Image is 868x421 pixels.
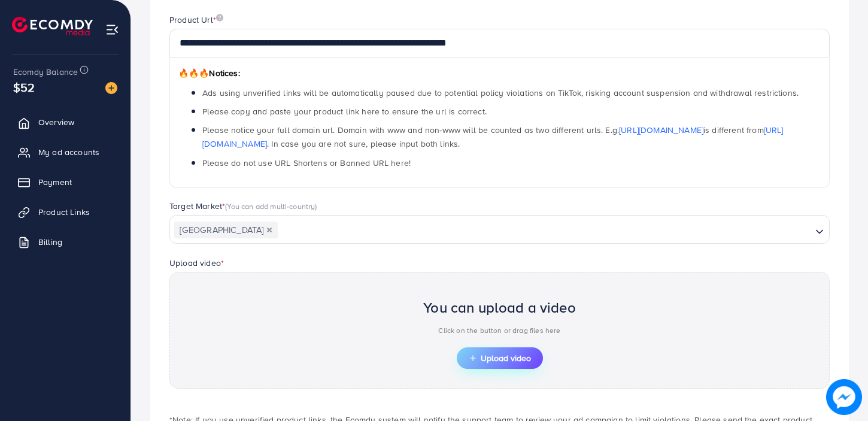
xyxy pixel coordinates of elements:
img: image [826,379,862,415]
img: logo [12,17,93,35]
span: Please copy and paste your product link here to ensure the url is correct. [202,105,487,117]
h2: You can upload a video [423,299,576,316]
span: Payment [38,176,72,188]
a: Billing [9,230,122,254]
span: Upload video [469,354,531,362]
a: Product Links [9,200,122,224]
label: Product Url [169,14,223,26]
a: My ad accounts [9,140,122,164]
img: image [216,14,223,22]
img: menu [105,23,119,37]
span: Product Links [38,206,90,218]
a: Payment [9,170,122,194]
p: Click on the button or drag files here [423,323,576,338]
span: 🔥🔥🔥 [178,67,209,79]
div: Search for option [169,215,830,244]
button: Deselect Pakistan [266,227,272,233]
span: (You can add multi-country) [225,201,317,211]
span: Ecomdy Balance [13,66,78,78]
span: My ad accounts [38,146,99,158]
span: Notices: [178,67,240,79]
span: Please do not use URL Shortens or Banned URL here! [202,157,411,169]
span: Billing [38,236,62,248]
span: [GEOGRAPHIC_DATA] [174,222,278,238]
span: Ads using unverified links will be automatically paused due to potential policy violations on Tik... [202,87,799,99]
button: Upload video [457,347,543,369]
span: $52 [13,78,35,96]
a: [URL][DOMAIN_NAME] [619,124,703,136]
span: Overview [38,116,74,128]
input: Search for option [279,221,811,240]
label: Upload video [169,257,224,269]
label: Target Market [169,200,317,212]
img: image [105,82,117,94]
a: Overview [9,110,122,134]
span: Please notice your full domain url. Domain with www and non-www will be counted as two different ... [202,124,784,150]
